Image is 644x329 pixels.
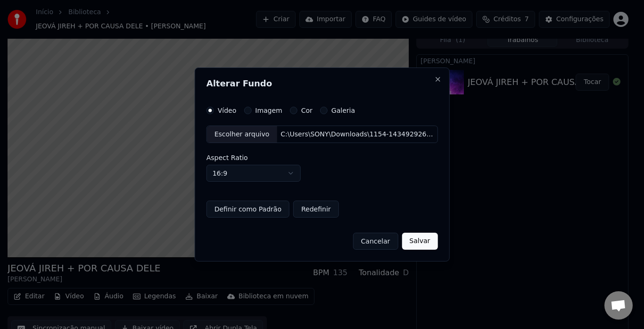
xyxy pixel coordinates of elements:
button: Definir como Padrão [206,201,289,218]
label: Imagem [255,107,282,114]
div: C:\Users\SONY\Downloads\1154-143492926_small.mp4 [277,130,437,139]
label: Aspect Ratio [206,154,438,161]
label: Galeria [331,107,355,114]
label: Vídeo [218,107,237,114]
button: Salvar [402,233,438,250]
button: Cancelar [353,233,398,250]
label: Cor [301,107,313,114]
h2: Alterar Fundo [206,79,438,88]
div: Escolher arquivo [207,126,277,143]
button: Redefinir [293,201,339,218]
